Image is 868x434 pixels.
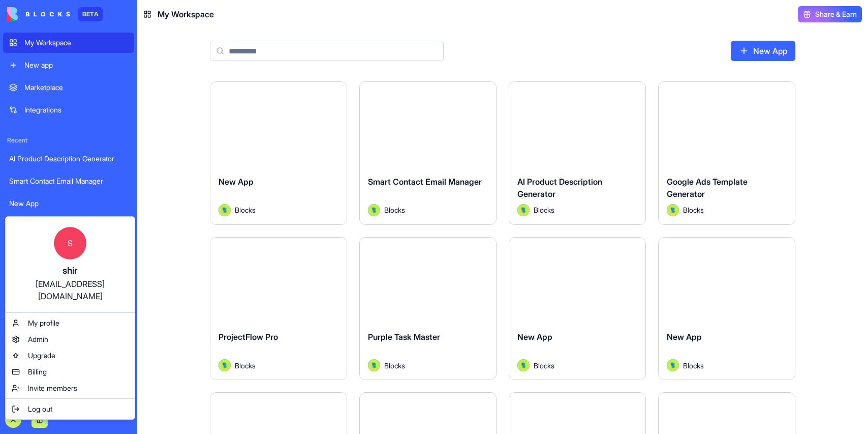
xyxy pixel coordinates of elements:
a: Admin [8,331,133,348]
div: [EMAIL_ADDRESS][DOMAIN_NAME] [16,278,125,302]
a: Upgrade [8,348,133,364]
span: Billing [28,367,47,377]
div: AI Product Description Generator [9,154,128,164]
a: Invite members [8,380,133,396]
span: Recent [3,136,134,144]
span: Log out [28,404,52,414]
span: Admin [28,334,48,344]
div: shir [16,264,125,278]
div: Smart Contact Email Manager [9,176,128,186]
a: Sshir[EMAIL_ADDRESS][DOMAIN_NAME] [8,219,133,310]
span: Upgrade [28,351,55,361]
a: My profile [8,315,133,331]
div: New App [9,198,128,209]
span: S [54,227,86,259]
a: Billing [8,364,133,380]
span: My profile [28,318,59,328]
span: Invite members [28,383,77,393]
